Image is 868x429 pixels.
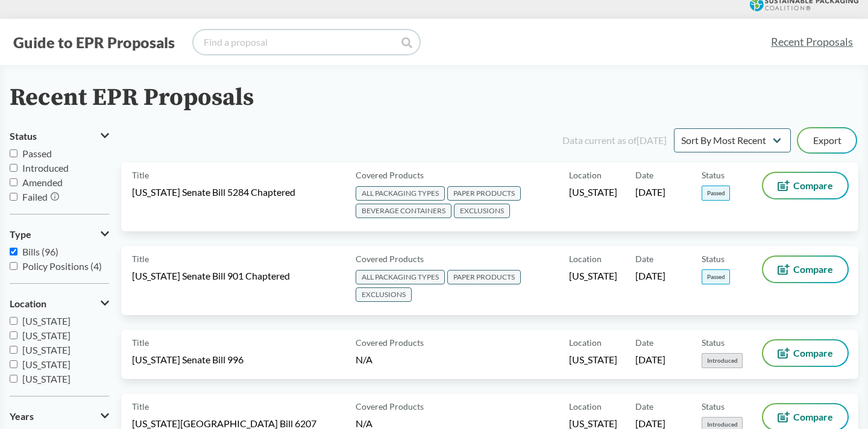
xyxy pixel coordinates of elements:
span: Years [10,411,34,422]
span: Passed [22,148,52,159]
span: Title [132,400,149,413]
input: Amended [10,178,17,186]
span: BEVERAGE CONTAINERS [356,204,451,218]
input: Failed [10,193,17,201]
button: Compare [763,257,848,282]
span: [US_STATE] [22,315,71,327]
span: PAPER PRODUCTS [447,270,521,284]
span: Title [132,336,149,349]
span: [US_STATE] [22,359,71,370]
span: Location [569,252,602,265]
span: [US_STATE] [569,269,617,283]
button: Years [10,406,109,427]
span: Status [702,169,725,181]
span: Date [635,336,653,349]
button: Location [10,293,109,314]
input: [US_STATE] [10,360,17,368]
span: Covered Products [356,400,424,413]
span: Date [635,400,653,413]
span: Title [132,169,149,181]
span: N/A [356,354,373,365]
span: N/A [356,418,373,429]
span: EXCLUSIONS [356,287,412,302]
span: [DATE] [635,353,665,366]
span: Location [569,169,602,181]
span: Passed [702,269,730,284]
input: Find a proposal [193,30,420,54]
input: [US_STATE] [10,331,17,339]
span: Type [10,229,31,240]
button: Compare [763,173,848,198]
span: Status [702,400,725,413]
span: ALL PACKAGING TYPES [356,270,445,284]
input: [US_STATE] [10,375,17,383]
span: Compare [793,265,833,274]
input: Introduced [10,164,17,172]
span: Covered Products [356,169,424,181]
span: Compare [793,348,833,358]
input: [US_STATE] [10,346,17,354]
input: Passed [10,149,17,157]
span: Compare [793,412,833,422]
span: Introduced [22,162,69,174]
span: Location [569,400,602,413]
span: [US_STATE] [22,330,71,341]
span: Date [635,169,653,181]
button: Compare [763,340,848,366]
span: Compare [793,181,833,190]
span: [US_STATE] Senate Bill 901 Chaptered [132,269,290,283]
span: Title [132,252,149,265]
span: Failed [22,191,48,202]
span: ALL PACKAGING TYPES [356,186,445,201]
span: Covered Products [356,336,424,349]
input: Bills (96) [10,248,17,255]
button: Status [10,126,109,146]
span: Status [702,336,725,349]
input: Policy Positions (4) [10,262,17,270]
button: Type [10,224,109,245]
span: Location [569,336,602,349]
input: [US_STATE] [10,317,17,325]
div: Data current as of [DATE] [562,133,667,148]
span: EXCLUSIONS [454,204,510,218]
span: Bills (96) [22,246,58,257]
span: Date [635,252,653,265]
span: Amended [22,177,63,188]
span: [US_STATE] [569,186,617,199]
span: Location [10,298,46,309]
button: Export [798,128,856,152]
h2: Recent EPR Proposals [10,84,254,111]
button: Guide to EPR Proposals [10,33,178,52]
span: [US_STATE] [569,353,617,366]
a: Recent Proposals [766,28,858,55]
span: [US_STATE] [22,373,71,384]
span: [US_STATE] [22,344,71,355]
span: PAPER PRODUCTS [447,186,521,201]
span: [DATE] [635,186,665,199]
span: Passed [702,186,730,201]
span: [DATE] [635,269,665,283]
span: [US_STATE] Senate Bill 996 [132,353,244,366]
span: Status [10,131,37,142]
span: Status [702,252,725,265]
span: [US_STATE] Senate Bill 5284 Chaptered [132,186,295,199]
span: Policy Positions (4) [22,260,102,272]
span: Covered Products [356,252,424,265]
span: Introduced [702,353,743,368]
